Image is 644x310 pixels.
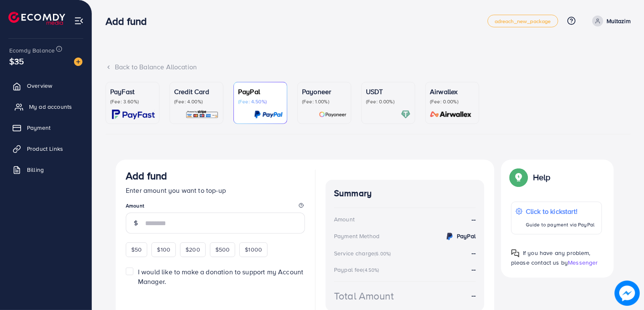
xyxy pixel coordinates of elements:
p: Credit Card [174,87,219,97]
h3: Add fund [106,15,154,27]
img: card [112,110,155,119]
p: Payoneer [302,87,347,97]
img: menu [74,16,84,26]
img: card [427,110,474,119]
span: $100 [157,245,170,254]
p: Airwallex [430,87,474,97]
span: I would like to make a donation to support my Account Manager. [138,267,303,286]
a: Product Links [6,140,85,157]
img: card [401,110,411,119]
h4: Summary [334,188,476,199]
div: Payment Method [334,232,379,240]
a: Billing [6,161,85,178]
img: card [254,110,283,119]
span: Ecomdy Balance [9,46,55,55]
p: Multazim [607,16,631,26]
span: Product Links [27,144,63,153]
p: (Fee: 3.60%) [110,98,155,105]
p: Click to kickstart! [526,206,594,216]
p: Help [533,172,551,182]
a: Overview [6,77,85,94]
img: Popup guide [511,170,526,185]
span: My ad accounts [29,102,72,111]
strong: -- [472,291,476,300]
p: (Fee: 4.00%) [174,98,219,105]
h3: Add fund [126,170,167,182]
strong: -- [472,265,476,274]
p: Guide to payment via PayPal [526,220,594,230]
span: Billing [27,166,44,174]
p: USDT [366,87,411,97]
span: $50 [131,245,142,254]
span: adreach_new_package [495,18,551,24]
div: Back to Balance Allocation [106,62,631,72]
span: $1000 [245,245,262,254]
span: Payment [27,123,50,132]
span: $35 [9,55,24,67]
p: (Fee: 0.00%) [366,98,411,105]
p: PayFast [110,87,155,97]
img: image [74,58,82,66]
div: Total Amount [334,289,394,303]
img: credit [445,231,455,242]
div: Service charge [334,249,393,257]
p: PayPal [238,87,283,97]
legend: Amount [126,202,305,213]
span: $500 [215,245,230,254]
a: Payment [6,119,85,136]
p: (Fee: 4.50%) [238,98,283,105]
p: Enter amount you want to top-up [126,185,305,195]
strong: PayPal [457,232,476,240]
img: image [617,283,638,304]
small: (6.00%) [374,250,391,257]
p: (Fee: 0.00%) [430,98,474,105]
img: card [319,110,347,119]
small: (4.50%) [363,267,379,273]
strong: -- [472,248,476,257]
span: $200 [186,245,200,254]
a: adreach_new_package [488,15,558,27]
span: Overview [27,81,52,90]
div: Amount [334,215,355,223]
a: Multazim [589,16,631,26]
a: My ad accounts [6,98,85,115]
img: Popup guide [511,249,519,257]
img: card [186,110,219,119]
p: (Fee: 1.00%) [302,98,347,105]
strong: -- [472,215,476,224]
span: If you have any problem, please contact us by [511,249,591,267]
span: Messenger [568,258,598,267]
div: Paypal fee [334,265,382,274]
img: logo [8,12,65,25]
